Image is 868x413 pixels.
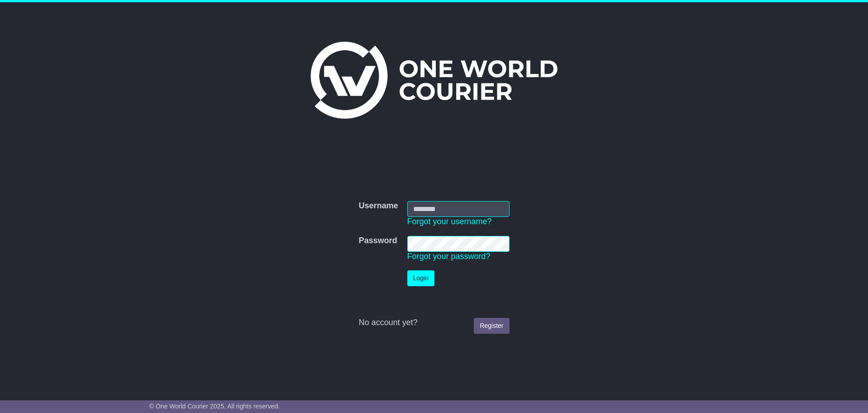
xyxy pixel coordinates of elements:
img: One World [311,42,557,119]
button: Login [407,270,434,286]
a: Register [474,318,509,334]
label: Username [359,201,398,211]
div: No account yet? [359,318,509,328]
a: Forgot your username? [407,217,492,226]
span: © One World Courier 2025. All rights reserved. [149,403,280,410]
label: Password [359,236,397,246]
a: Forgot your password? [407,252,491,261]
